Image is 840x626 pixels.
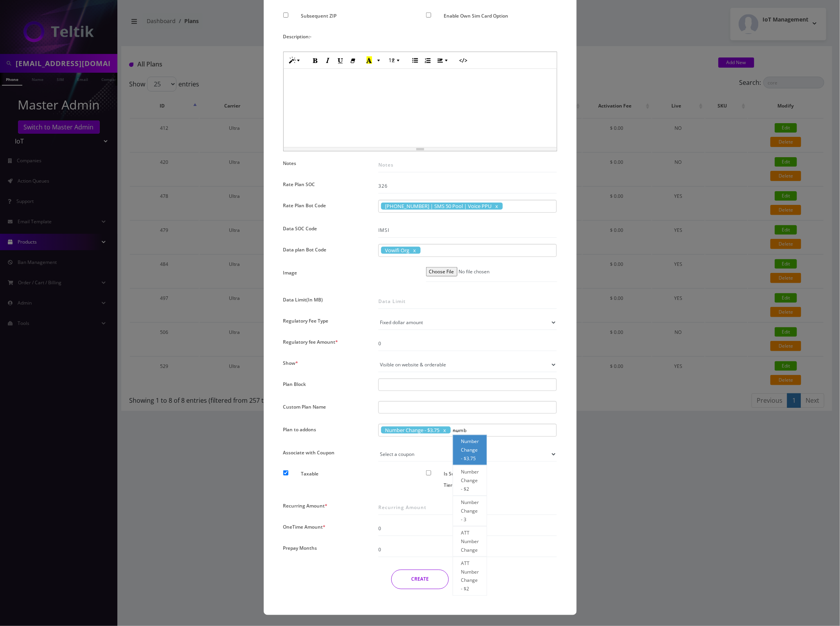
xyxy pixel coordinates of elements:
[309,54,323,66] button: Bold (CTRL+B)
[283,542,317,554] label: Prepay Months
[283,401,326,413] label: Custom Plan Name
[378,542,557,557] input: Prepay Months
[389,56,395,64] span: 12
[283,200,326,211] label: Rate Plan Bot Code
[283,447,335,458] label: Associate with Coupon
[444,10,508,22] label: Enable Own Sim Card Option
[283,336,338,348] label: Regulatory fee Amount
[381,427,451,434] span: Number Change - $3.75
[453,557,487,596] div: ATT Number Change - $2
[334,54,348,66] button: Underline (CTRL+U)
[391,570,449,589] button: CREATE
[453,496,487,526] div: Number Change - 3
[346,54,360,66] button: Remove Font Style (CTRL+\)
[362,54,376,66] button: Recent Color
[301,10,336,22] label: Subsequent ZIP
[283,31,312,42] label: Description:-
[283,500,328,511] label: Recurring Amount
[453,526,487,557] div: ATT Number Change
[381,203,503,210] span: [PHONE_NUMBER] | SMS 50 Pool | Voice PPU
[283,315,329,326] label: Regulatory Fee Type
[378,223,557,238] input: Data SOC Code
[378,521,557,536] input: One Time Amount
[385,54,407,66] button: Font Size
[321,54,335,66] button: Italic (CTRL+I)
[283,179,315,190] label: Rate Plan SOC
[378,158,557,172] input: Notes
[286,54,307,66] button: Style
[378,336,557,351] input: Regulatory fee Amount
[283,424,317,435] label: Plan to addons
[457,54,471,66] button: Code View
[301,468,318,479] label: Taxable
[408,54,423,66] button: Unordered list (CTRL+SHIFT+NUM7)
[283,244,327,255] label: Data plan Bot Code
[378,500,557,515] input: Recurring Amount
[453,465,487,496] div: Number Change - $2
[378,179,557,194] input: Rate Plan SOC
[444,468,486,491] label: Is Subscription Tiered?
[375,54,383,66] button: More Color
[283,223,317,234] label: Data SOC Code
[283,294,323,305] label: Data Limit(In MB)
[283,158,297,169] label: Notes
[283,378,306,390] label: Plan Block
[433,54,455,66] button: Paragraph
[283,521,326,533] label: OneTime Amount
[284,147,557,151] div: resize
[381,247,421,254] span: Vowifi Org
[421,54,435,66] button: Ordered list (CTRL+SHIFT+NUM8)
[283,267,297,278] label: Image
[378,294,557,309] input: Data Limit
[453,435,487,465] div: Number Change - $3.75
[283,357,299,369] label: Show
